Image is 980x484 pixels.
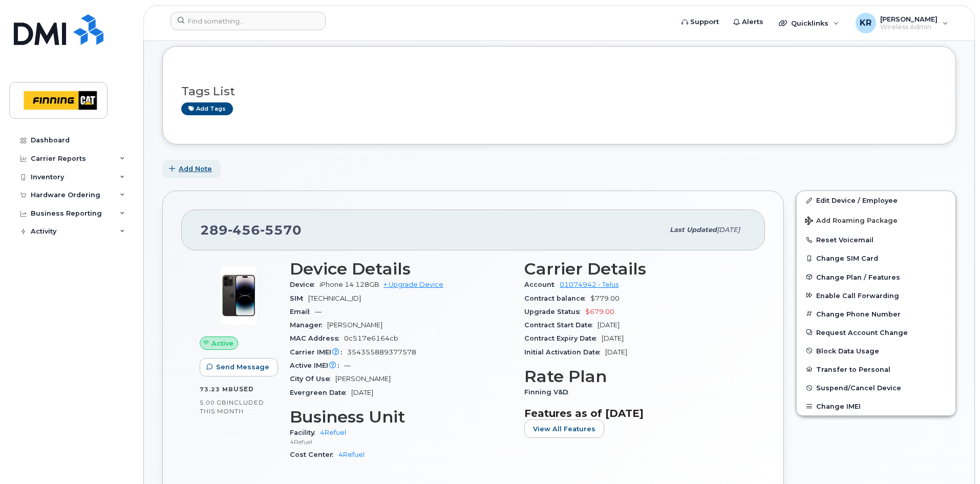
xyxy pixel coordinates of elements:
[290,294,308,302] span: SIM
[742,17,763,27] span: Alerts
[308,294,361,302] span: [TECHNICAL_ID]
[200,358,278,376] button: Send Message
[384,281,443,288] a: + Upgrade Device
[791,19,828,27] span: Quicklinks
[290,308,315,315] span: Email
[560,281,619,288] a: 01074942 - Telus
[598,321,620,329] span: [DATE]
[797,191,955,209] a: Edit Device / Employee
[524,367,747,386] h3: Rate Plan
[200,386,233,393] span: 73.23 MB
[533,424,595,434] span: View All Features
[524,407,747,419] h3: Features as of [DATE]
[797,397,955,415] button: Change IMEI
[880,15,938,23] span: [PERSON_NAME]
[290,321,327,329] span: Manager
[670,226,717,234] span: Last updated
[260,222,302,238] span: 5570
[208,265,269,326] img: image20231002-4137094-12l9yso.jpeg
[524,321,598,329] span: Contract Start Date
[344,362,351,369] span: —
[524,334,602,342] span: Contract Expiry Date
[935,439,972,476] iframe: Messenger Launcher
[797,360,955,378] button: Transfer to Personal
[233,385,254,393] span: used
[797,249,955,267] button: Change SIM Card
[200,398,264,415] span: included this month
[181,102,233,115] a: Add tags
[338,451,365,458] a: 4Refuel
[690,17,719,27] span: Support
[797,323,955,342] button: Request Account Change
[319,281,379,288] span: iPhone 14 128GB
[797,305,955,323] button: Change Phone Number
[179,164,212,174] span: Add Note
[290,281,319,288] span: Device
[315,308,322,315] span: —
[290,451,338,458] span: Cost Center
[200,222,302,238] span: 289
[290,408,512,426] h3: Business Unit
[816,291,899,299] span: Enable Call Forwarding
[320,429,346,436] a: 4Refuel
[797,268,955,286] button: Change Plan / Features
[290,334,344,342] span: MAC Address
[290,362,344,369] span: Active IMEI
[216,362,269,372] span: Send Message
[524,281,560,288] span: Account
[797,209,955,230] button: Add Roaming Package
[181,85,937,98] h3: Tags List
[602,334,624,342] span: [DATE]
[816,273,900,281] span: Change Plan / Features
[524,348,605,356] span: Initial Activation Date
[816,384,901,392] span: Suspend/Cancel Device
[590,294,620,302] span: $779.00
[717,226,740,234] span: [DATE]
[200,399,227,406] span: 5.00 GB
[351,389,373,396] span: [DATE]
[327,321,382,329] span: [PERSON_NAME]
[344,334,398,342] span: 0c517e6164cb
[290,375,335,383] span: City Of Use
[880,23,938,31] span: Wireless Admin
[772,13,846,33] div: Quicklinks
[290,429,320,436] span: Facility
[290,389,351,396] span: Evergreen Date
[860,17,871,29] span: KR
[674,12,726,32] a: Support
[797,230,955,249] button: Reset Voicemail
[211,339,233,348] span: Active
[228,222,260,238] span: 456
[797,378,955,397] button: Suspend/Cancel Device
[290,437,512,446] p: 4Refuel
[605,348,627,356] span: [DATE]
[848,13,955,33] div: Kristie Reil
[290,348,347,356] span: Carrier IMEI
[290,260,512,278] h3: Device Details
[524,294,590,302] span: Contract balance
[524,419,604,438] button: View All Features
[797,286,955,305] button: Enable Call Forwarding
[524,308,585,315] span: Upgrade Status
[585,308,614,315] span: $679.00
[524,388,573,396] span: Finning V&D
[162,160,221,178] button: Add Note
[335,375,391,383] span: [PERSON_NAME]
[347,348,416,356] span: 354355889377578
[726,12,771,32] a: Alerts
[805,217,898,226] span: Add Roaming Package
[524,260,747,278] h3: Carrier Details
[797,342,955,360] button: Block Data Usage
[171,12,326,30] input: Find something...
